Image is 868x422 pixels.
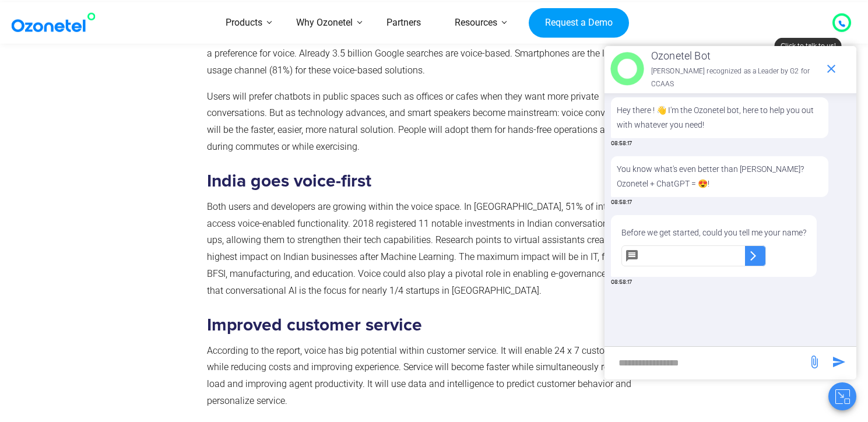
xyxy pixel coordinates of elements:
strong: Improved customer service [207,316,422,334]
p: Ozonetel Bot [651,47,818,65]
p: You know what's even better than [PERSON_NAME]? Ozonetel + ChatGPT = 😍! [617,162,823,191]
img: header [610,52,644,86]
a: Resources [438,2,514,44]
p: Both users and developers are growing within the voice space. In [GEOGRAPHIC_DATA], 51% of intern... [207,199,657,300]
span: 08:58:17 [611,278,632,287]
p: At the beginning of 2019, chatbot technology was more advanced than voice tech. But voice has rap... [207,12,657,79]
p: [PERSON_NAME] recognized as a Leader by G2 for CCAAS [651,65,818,90]
span: 08:58:17 [611,139,632,148]
span: send message [827,350,851,374]
p: Before we get started, could you tell me your name? [621,226,806,240]
p: According to the report, voice has big potential within customer service. It will enable 24 x 7 c... [207,343,657,410]
a: Request a Demo [529,8,628,38]
span: send message [803,350,826,374]
strong: India goes voice-first [207,173,371,190]
a: Products [209,2,279,44]
span: 08:58:17 [611,198,632,207]
p: Hey there ! 👋 I'm the Ozonetel bot, here to help you out with whatever you need! [617,103,823,132]
button: Close chat [828,382,856,410]
a: Why Ozonetel [279,2,370,44]
div: new-msg-input [610,353,802,374]
span: end chat or minimize [820,57,843,80]
p: Users will prefer chatbots in public spaces such as offices or cafes when they want more private ... [207,89,657,156]
a: Partners [370,2,438,44]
